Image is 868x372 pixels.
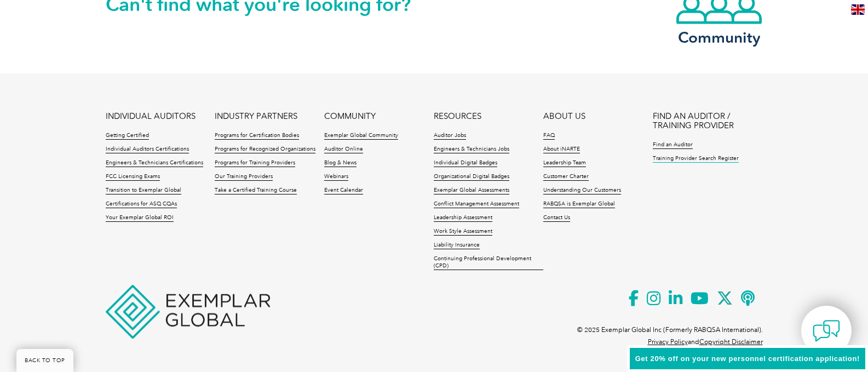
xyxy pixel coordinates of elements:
a: Understanding Our Customers [543,187,621,194]
a: Conflict Management Assessment [434,201,519,208]
p: and [648,336,763,348]
a: Leadership Team [543,159,586,167]
a: Programs for Training Providers [215,159,295,167]
img: en [851,4,865,15]
a: Individual Auditors Certifications [106,146,189,153]
a: INDIVIDUAL AUDITORS [106,112,196,121]
a: Liability Insurance [434,242,480,249]
a: Organizational Digital Badges [434,173,509,181]
a: Engineers & Technicians Certifications [106,159,203,167]
a: Contact Us [543,214,570,222]
a: Webinars [324,173,348,181]
a: Find an Auditor [653,141,693,149]
a: Blog & News [324,159,357,167]
img: Exemplar Global [106,285,270,339]
a: BACK TO TOP [16,349,73,372]
a: COMMUNITY [324,112,376,121]
a: Our Training Providers [215,173,273,181]
a: Getting Certified [106,132,149,140]
a: Exemplar Global Assessments [434,187,509,194]
a: Your Exemplar Global ROI [106,214,174,222]
a: FAQ [543,132,555,140]
a: RESOURCES [434,112,481,121]
a: Certifications for ASQ CQAs [106,201,177,208]
a: Privacy Policy [648,338,688,346]
a: Continuing Professional Development (CPD) [434,255,543,270]
a: Programs for Certification Bodies [215,132,299,140]
a: RABQSA is Exemplar Global [543,201,615,208]
a: Copyright Disclaimer [699,338,763,346]
a: Programs for Recognized Organizations [215,146,315,153]
a: Event Calendar [324,187,363,194]
a: Transition to Exemplar Global [106,187,181,194]
a: FCC Licensing Exams [106,173,160,181]
a: Exemplar Global Community [324,132,398,140]
a: Training Provider Search Register [653,155,739,163]
a: About iNARTE [543,146,580,153]
a: Work Style Assessment [434,228,492,236]
a: Engineers & Technicians Jobs [434,146,509,153]
a: FIND AN AUDITOR / TRAINING PROVIDER [653,112,762,130]
a: Customer Charter [543,173,589,181]
a: Take a Certified Training Course [215,187,297,194]
span: Get 20% off on your new personnel certification application! [635,354,860,363]
img: contact-chat.png [813,317,840,345]
a: INDUSTRY PARTNERS [215,112,297,121]
a: ABOUT US [543,112,585,121]
a: Leadership Assessment [434,214,492,222]
h3: Community [675,31,763,44]
a: Auditor Jobs [434,132,466,140]
a: Auditor Online [324,146,363,153]
a: Individual Digital Badges [434,159,497,167]
p: © 2025 Exemplar Global Inc (Formerly RABQSA International). [577,324,763,336]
